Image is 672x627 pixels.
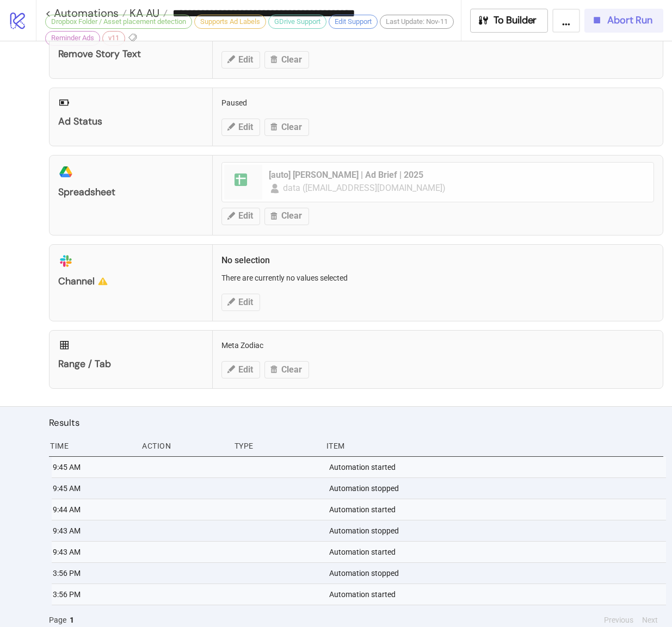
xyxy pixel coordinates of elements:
div: Automation started [328,584,666,605]
div: Automation started [328,457,666,477]
h2: Results [49,415,663,430]
div: Edit Support [329,15,378,29]
div: Action [141,436,225,456]
span: Abort Run [607,14,652,27]
div: 9:43 AM [52,542,136,562]
div: Reminder Ads [45,31,100,45]
div: Dropbox Folder / Asset placement detection [45,15,192,29]
div: v11 [102,31,125,45]
div: 9:44 AM [52,499,136,520]
span: KA AU [127,6,159,20]
button: Previous [601,614,637,626]
button: Next [639,614,661,626]
div: Automation started [328,499,666,520]
button: Abort Run [584,9,663,33]
div: Automation stopped [328,563,666,583]
div: GDrive Support [268,15,326,29]
div: Type [233,436,318,456]
div: Time [49,436,133,456]
div: Automation started [328,542,666,562]
button: To Builder [470,9,548,33]
div: 9:45 AM [52,478,136,499]
div: 9:45 AM [52,457,136,477]
a: KA AU [127,8,168,18]
div: Item [325,436,663,456]
div: Supports Ad Labels [194,15,266,29]
button: ... [552,9,580,33]
a: < Automations [45,8,127,18]
span: Page [49,614,66,626]
button: 1 [66,614,77,626]
div: Last Update: Nov-11 [380,15,454,29]
div: Automation stopped [328,520,666,541]
div: 3:56 PM [52,563,136,583]
span: To Builder [494,14,537,27]
div: 3:56 PM [52,584,136,605]
div: 9:43 AM [52,520,136,541]
div: Automation stopped [328,478,666,499]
